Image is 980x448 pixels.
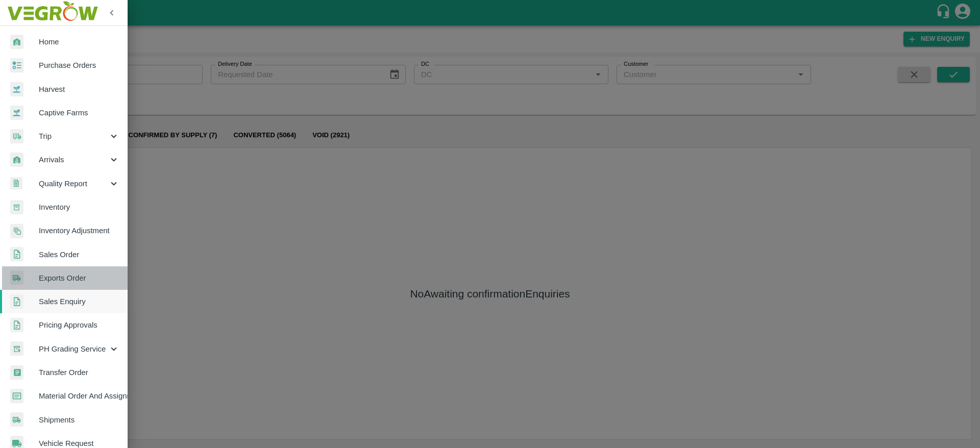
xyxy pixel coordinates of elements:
[10,105,23,120] img: harvest
[10,200,23,215] img: whInventory
[10,35,23,49] img: whArrival
[10,58,23,73] img: reciept
[10,341,23,356] img: whTracker
[39,343,108,355] span: PH Grading Service
[39,414,119,426] span: Shipments
[10,177,22,190] img: qualityReport
[10,412,23,427] img: shipments
[39,272,119,284] span: Exports Order
[10,318,23,333] img: sales
[39,390,119,402] span: Material Order And Assignment
[10,153,23,167] img: whArrival
[39,296,119,307] span: Sales Enquiry
[39,202,119,213] span: Inventory
[10,223,23,238] img: inventory
[39,249,119,260] span: Sales Order
[10,129,23,144] img: delivery
[10,389,23,404] img: centralMaterial
[10,247,23,262] img: sales
[10,365,23,380] img: whTransfer
[39,36,119,47] span: Home
[10,270,23,285] img: shipments
[39,131,108,142] span: Trip
[39,367,119,378] span: Transfer Order
[10,294,23,309] img: sales
[39,60,119,71] span: Purchase Orders
[39,319,119,331] span: Pricing Approvals
[39,84,119,95] span: Harvest
[39,178,108,189] span: Quality Report
[39,107,119,118] span: Captive Farms
[39,225,119,236] span: Inventory Adjustment
[39,154,108,165] span: Arrivals
[10,82,23,97] img: harvest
